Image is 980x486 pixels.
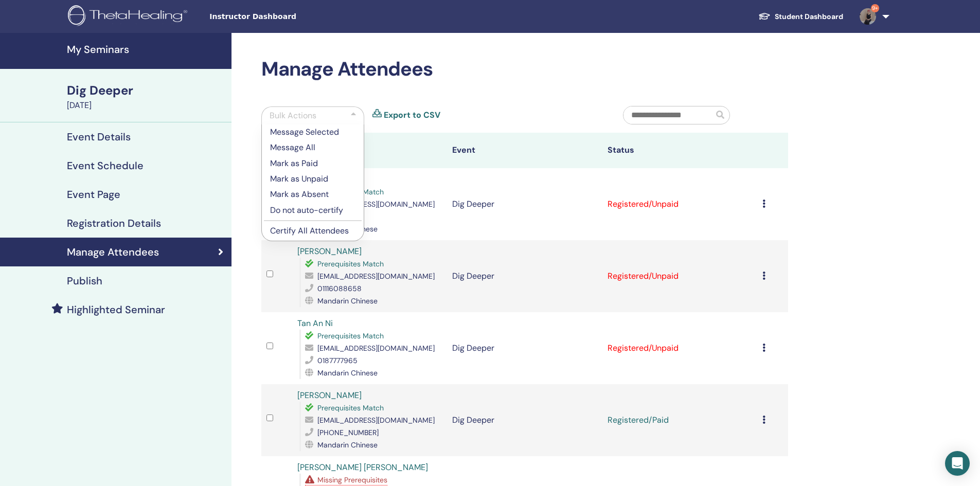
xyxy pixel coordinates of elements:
[317,200,435,209] span: [EMAIL_ADDRESS][DOMAIN_NAME]
[317,416,435,425] span: [EMAIL_ADDRESS][DOMAIN_NAME]
[317,403,384,412] span: Prerequisites Match
[317,368,378,377] span: Mandarin Chinese
[317,272,435,281] span: [EMAIL_ADDRESS][DOMAIN_NAME]
[447,384,602,456] td: Dig Deeper
[317,428,379,437] span: [PHONE_NUMBER]
[297,390,362,401] a: [PERSON_NAME]
[61,82,231,112] a: Dig Deeper[DATE]
[297,246,362,257] a: [PERSON_NAME]
[317,475,387,484] span: Missing Prerequisites
[384,109,440,121] a: Export to CSV
[67,82,225,99] div: Dig Deeper
[68,5,191,28] img: logo.png
[317,284,362,293] span: 01116088658
[317,344,435,353] span: [EMAIL_ADDRESS][DOMAIN_NAME]
[270,188,355,201] p: Mark as Absent
[447,240,602,312] td: Dig Deeper
[209,11,364,22] span: Instructor Dashboard
[317,440,378,449] span: Mandarin Chinese
[447,133,602,168] th: Event
[297,318,333,329] a: Tan An Ni
[871,4,879,12] span: 9+
[758,12,771,21] img: graduation-cap-white.svg
[67,131,131,143] h4: Event Details
[67,99,225,112] div: [DATE]
[317,259,384,268] span: Prerequisites Match
[270,157,355,170] p: Mark as Paid
[270,204,355,217] p: Do not auto-certify
[602,133,757,168] th: Status
[67,303,165,316] h4: Highlighted Seminar
[750,7,851,26] a: Student Dashboard
[317,331,384,340] span: Prerequisites Match
[945,451,970,476] div: Open Intercom Messenger
[860,8,876,25] img: default.jpg
[67,275,102,287] h4: Publish
[67,159,144,172] h4: Event Schedule
[67,43,225,56] h4: My Seminars
[270,126,355,138] p: Message Selected
[317,296,378,305] span: Mandarin Chinese
[67,246,159,258] h4: Manage Attendees
[270,173,355,185] p: Mark as Unpaid
[261,58,788,81] h2: Manage Attendees
[317,356,358,365] span: 0187777965
[447,312,602,384] td: Dig Deeper
[270,225,355,237] p: Certify All Attendees
[292,133,447,168] th: Attendee
[270,141,355,154] p: Message All
[67,217,161,229] h4: Registration Details
[270,110,316,122] div: Bulk Actions
[297,462,428,473] a: [PERSON_NAME] [PERSON_NAME]
[67,188,120,201] h4: Event Page
[447,168,602,240] td: Dig Deeper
